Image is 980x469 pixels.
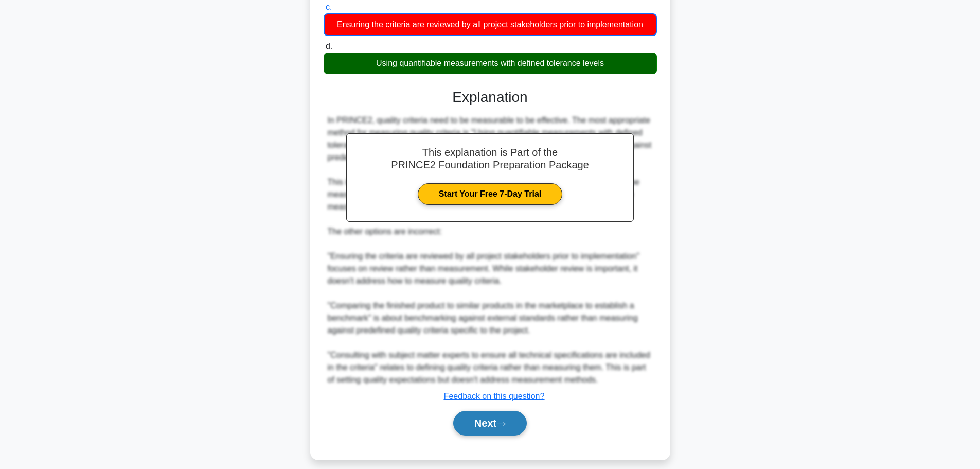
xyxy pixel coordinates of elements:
[326,3,332,11] span: c.
[324,13,657,36] div: Ensuring the criteria are reviewed by all project stakeholders prior to implementation
[326,42,332,50] span: d.
[453,411,527,436] button: Next
[418,183,562,205] a: Start Your Free 7-Day Trial
[324,53,657,74] div: Using quantifiable measurements with defined tolerance levels
[328,114,653,386] div: In PRINCE2, quality criteria need to be measurable to be effective. The most appropriate method f...
[330,89,651,106] h3: Explanation
[444,392,545,401] a: Feedback on this question?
